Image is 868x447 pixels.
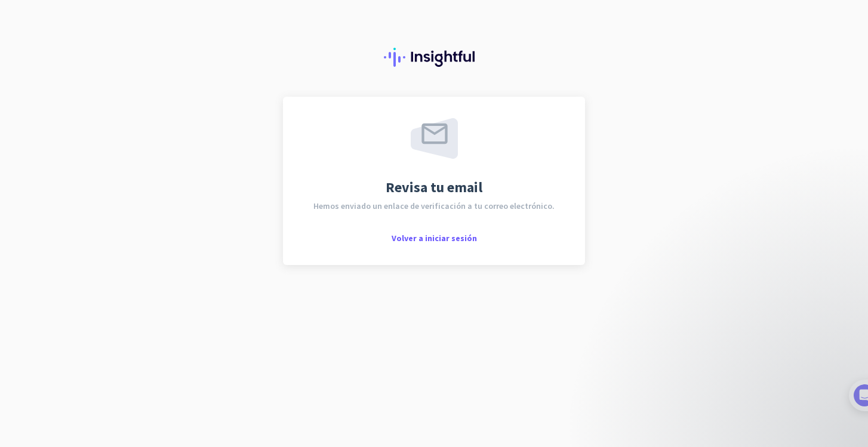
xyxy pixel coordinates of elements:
img: Insightful [384,48,484,67]
span: Volver a iniciar sesión [392,233,477,243]
iframe: Intercom notifications mensaje [623,188,862,441]
span: Revisa tu email [386,180,482,195]
img: email-sent [411,118,458,159]
span: Hemos enviado un enlace de verificación a tu correo electrónico. [313,202,555,210]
